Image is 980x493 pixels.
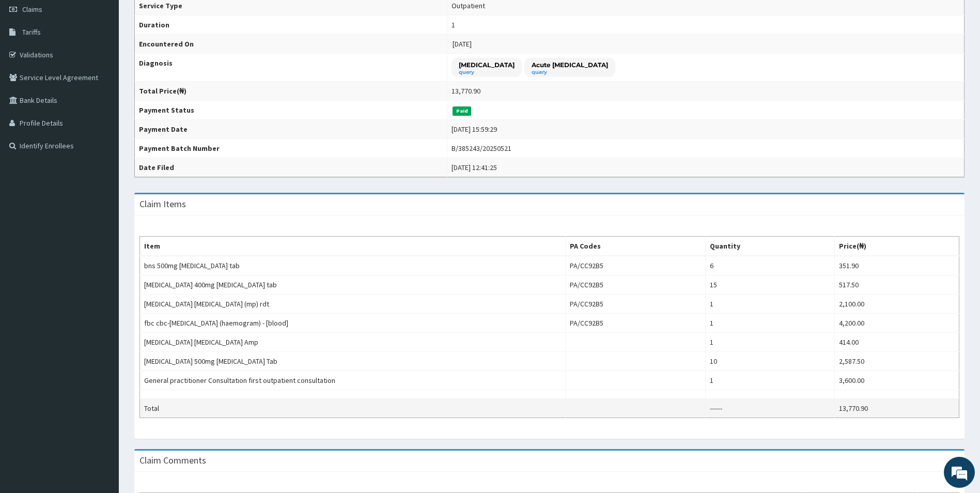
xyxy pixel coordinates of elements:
[135,16,447,35] th: Duration
[532,70,608,75] small: query
[705,371,835,390] td: 1
[135,120,447,139] th: Payment Date
[135,82,447,101] th: Total Price(₦)
[705,237,835,256] th: Quantity
[835,371,959,390] td: 3,600.00
[835,256,959,275] td: 351.90
[835,399,959,418] td: 13,770.90
[705,333,835,352] td: 1
[140,275,566,295] td: [MEDICAL_DATA] 400mg [MEDICAL_DATA] tab
[135,158,447,177] th: Date Filed
[835,295,959,314] td: 2,100.00
[453,39,472,49] span: [DATE]
[135,101,447,120] th: Payment Status
[140,371,566,390] td: General practitioner Consultation first outpatient consultation
[140,399,566,418] td: Total
[452,124,497,134] div: [DATE] 15:59:29
[835,333,959,352] td: 414.00
[139,199,186,209] h3: Claim Items
[835,275,959,295] td: 517.50
[140,237,566,256] th: Item
[22,5,42,14] span: Claims
[453,106,471,116] span: Paid
[705,275,835,295] td: 15
[452,1,485,11] div: Outpatient
[54,58,174,71] div: Chat with us now
[135,139,447,158] th: Payment Batch Number
[566,314,705,333] td: PA/CC92B5
[140,295,566,314] td: [MEDICAL_DATA] [MEDICAL_DATA] (mp) rdt
[135,35,447,54] th: Encountered On
[140,314,566,333] td: fbc cbc-[MEDICAL_DATA] (haemogram) - [blood]
[532,60,608,69] p: Acute [MEDICAL_DATA]
[452,20,455,30] div: 1
[140,352,566,371] td: [MEDICAL_DATA] 500mg [MEDICAL_DATA] Tab
[459,60,515,69] p: [MEDICAL_DATA]
[835,314,959,333] td: 4,200.00
[169,5,194,30] div: Minimize live chat window
[566,237,705,256] th: PA Codes
[835,352,959,371] td: 2,587.50
[705,256,835,275] td: 6
[135,54,447,82] th: Diagnosis
[452,86,480,96] div: 13,770.90
[835,237,959,256] th: Price(₦)
[566,275,705,295] td: PA/CC92B5
[139,456,206,465] h3: Claim Comments
[19,52,42,78] img: d_794563401_company_1708531726252_794563401
[452,162,497,173] div: [DATE] 12:41:25
[140,333,566,352] td: [MEDICAL_DATA] [MEDICAL_DATA] Amp
[705,314,835,333] td: 1
[566,256,705,275] td: PA/CC92B5
[5,282,197,318] textarea: Type your message and hit 'Enter'
[60,130,143,235] span: We're online!
[705,352,835,371] td: 10
[566,295,705,314] td: PA/CC92B5
[452,143,511,153] div: B/385243/20250521
[22,27,41,37] span: Tariffs
[459,70,515,75] small: query
[705,399,835,418] td: ------
[140,256,566,275] td: bns 500mg [MEDICAL_DATA] tab
[705,295,835,314] td: 1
